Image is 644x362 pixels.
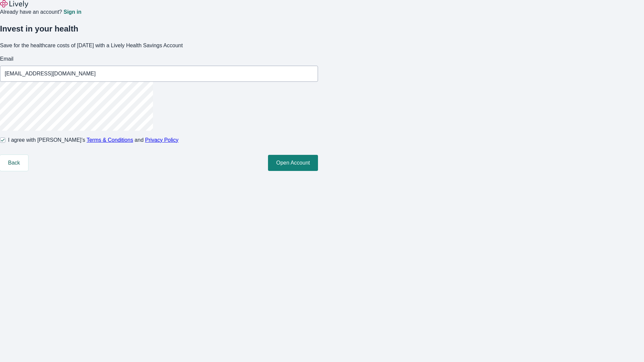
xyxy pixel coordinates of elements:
[8,136,178,144] span: I agree with [PERSON_NAME]’s and
[145,137,179,143] a: Privacy Policy
[268,155,318,171] button: Open Account
[63,9,81,15] a: Sign in
[87,137,133,143] a: Terms & Conditions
